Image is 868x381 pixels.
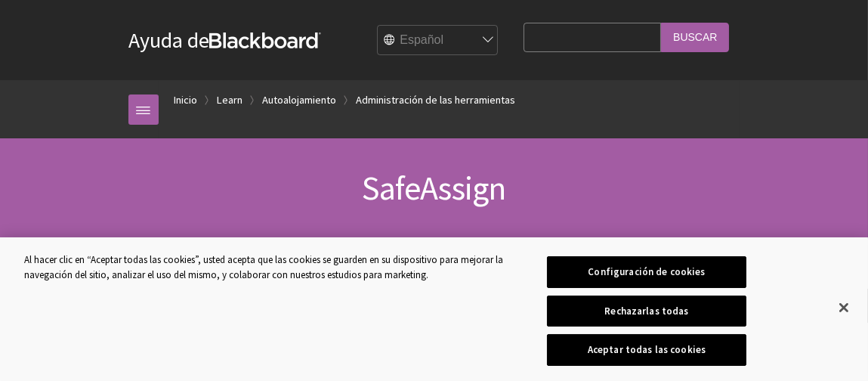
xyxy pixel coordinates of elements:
[217,91,242,110] a: Learn
[547,256,746,288] button: Configuración de cookies
[356,91,515,110] a: Administración de las herramientas
[827,291,860,324] button: Cerrar
[128,26,321,54] a: Ayuda deBlackboard
[209,33,321,48] strong: Blackboard
[24,252,520,282] div: Al hacer clic en “Aceptar todas las cookies”, usted acepta que las cookies se guarden en su dispo...
[547,334,746,366] button: Aceptar todas las cookies
[174,91,197,110] a: Inicio
[547,296,746,327] button: Rechazarlas todas
[661,23,729,52] input: Buscar
[378,26,499,56] select: Site Language Selector
[262,91,336,110] a: Autoalojamiento
[362,167,505,209] span: SafeAssign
